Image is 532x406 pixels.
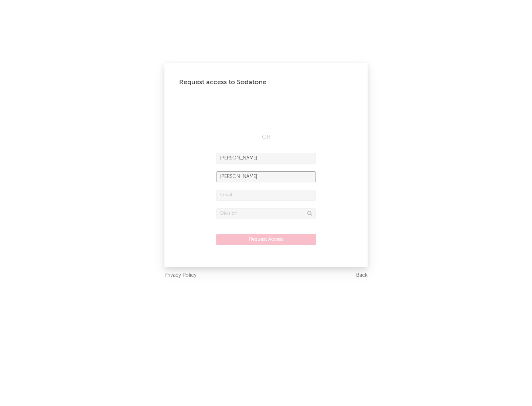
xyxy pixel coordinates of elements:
[216,171,316,182] input: Last Name
[216,133,316,142] div: OR
[179,78,353,87] div: Request access to Sodatone
[216,208,316,219] input: Division
[356,271,368,280] a: Back
[216,190,316,201] input: Email
[216,153,316,164] input: First Name
[164,271,197,280] a: Privacy Policy
[216,234,316,245] button: Request Access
